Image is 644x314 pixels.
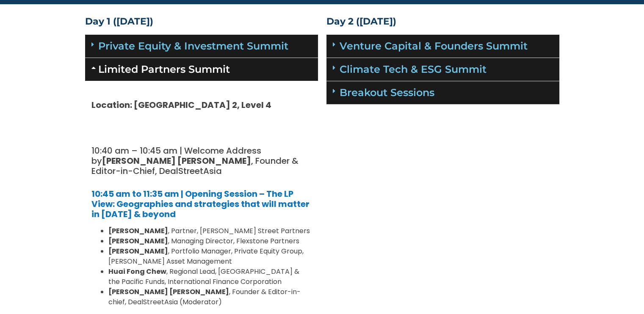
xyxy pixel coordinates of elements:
li: , Portfolio Manager, Private Equity Group, [PERSON_NAME] Asset Management [108,246,312,267]
a: Breakout Sessions [340,86,434,99]
li: , Managing Director, Flexstone Partners [108,236,312,246]
a: Climate Tech & ESG Summit [340,63,486,75]
strong: Huai Fong Chew [108,267,166,276]
a: Venture Capital & Founders​ Summit [340,40,528,52]
h5: 10:40 am – 10:45 am | Welcome Address by , Founder & Editor-in-Chief, DealStreetAsia [91,146,312,176]
li: , Regional Lead, [GEOGRAPHIC_DATA] & the Pacific Funds, International Finance Corporation [108,267,312,287]
strong: [PERSON_NAME] [108,246,168,256]
h4: Day 2 ([DATE]) [326,17,559,26]
strong: [PERSON_NAME] [108,226,168,236]
h4: Day 1 ([DATE]) [85,17,318,26]
a: Private Equity & Investment Summit [98,40,288,52]
strong: [PERSON_NAME] [PERSON_NAME] [102,155,251,167]
strong: [PERSON_NAME] [PERSON_NAME] [108,287,229,297]
a: 10:45 am to 11:35 am | Opening Session – The LP View: Geographies and strategies that will matter... [91,188,310,220]
strong: [PERSON_NAME] [108,236,168,246]
li: , Founder & Editor-in-chief, DealStreetAsia (Moderator) [108,287,312,307]
strong: Location: [GEOGRAPHIC_DATA] 2, Level 4 [91,99,271,111]
li: , Partner, [PERSON_NAME] Street Partners [108,226,312,236]
a: Limited Partners Summit [98,63,230,75]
